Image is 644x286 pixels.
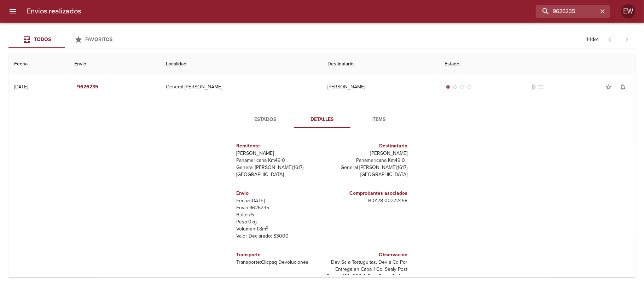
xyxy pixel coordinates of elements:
[619,31,636,48] span: Pagina siguiente
[237,150,319,157] p: [PERSON_NAME]
[8,31,122,48] div: Tabs Envios
[616,80,630,94] button: Activar notificaciones
[605,83,612,91] span: star_border
[602,36,619,43] span: Pagina anterior
[8,54,636,284] table: Tabla de envíos del cliente
[530,83,537,91] span: No tiene documentos adjuntos
[237,142,319,150] h6: Remitente
[237,171,319,178] p: [GEOGRAPHIC_DATA]
[69,54,160,74] th: Envio
[325,251,408,259] h6: Observacion
[325,150,408,157] p: [PERSON_NAME]
[86,36,113,42] span: Favoritos
[237,233,319,240] p: Valor Declarado: $ 3000
[160,54,322,74] th: Localidad
[446,85,450,89] span: radio_button_checked
[621,4,636,18] div: EW
[619,83,626,91] span: notifications_none
[237,218,319,226] p: Peso: 0 kg
[237,111,407,128] div: Tabs detalle de guia
[14,84,28,90] div: [DATE]
[237,164,319,171] p: General [PERSON_NAME] ( 1617 )
[460,85,464,89] span: radio_button_unchecked
[355,115,403,124] span: Items
[325,171,408,178] p: [GEOGRAPHIC_DATA]
[586,36,599,43] p: 1 - 1 de 1
[160,74,322,100] td: General [PERSON_NAME]
[621,4,636,18] div: Abrir información de usuario
[237,197,319,204] p: Fecha: [DATE]
[8,54,69,74] th: Fecha
[77,83,98,92] em: 9626235
[325,142,408,150] h6: Destinatario
[237,204,319,211] p: Envío: 9626235
[237,259,319,266] p: Transporte: Clicpaq Devoluciones
[322,54,439,74] th: Destinatario
[325,197,408,204] p: R - 0178 - 00272458
[4,3,21,20] button: menu
[27,6,81,17] h6: Envios realizados
[602,80,616,94] button: Agregar a favoritos
[439,54,636,74] th: Estado
[453,85,457,89] span: radio_button_unchecked
[537,83,544,91] span: No tiene pedido asociado
[237,226,319,233] p: Volumen: 1.8 m
[237,157,319,164] p: Panamericana Km49 0 ,
[237,189,319,197] h6: Envio
[325,157,408,164] p: Panamericana Km49 0 ,
[445,83,473,91] div: Generado
[325,164,408,171] p: General [PERSON_NAME] ( 1617 )
[298,115,346,124] span: Detalles
[322,74,439,100] td: [PERSON_NAME]
[74,81,101,94] button: 9626235
[536,5,598,18] input: buscar
[242,115,290,124] span: Estados
[266,225,268,230] sup: 3
[237,251,319,259] h6: Transporte
[34,36,51,42] span: Todos
[467,85,471,89] span: radio_button_unchecked
[237,211,319,218] p: Bultos: 5
[325,189,408,197] h6: Comprobantes asociados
